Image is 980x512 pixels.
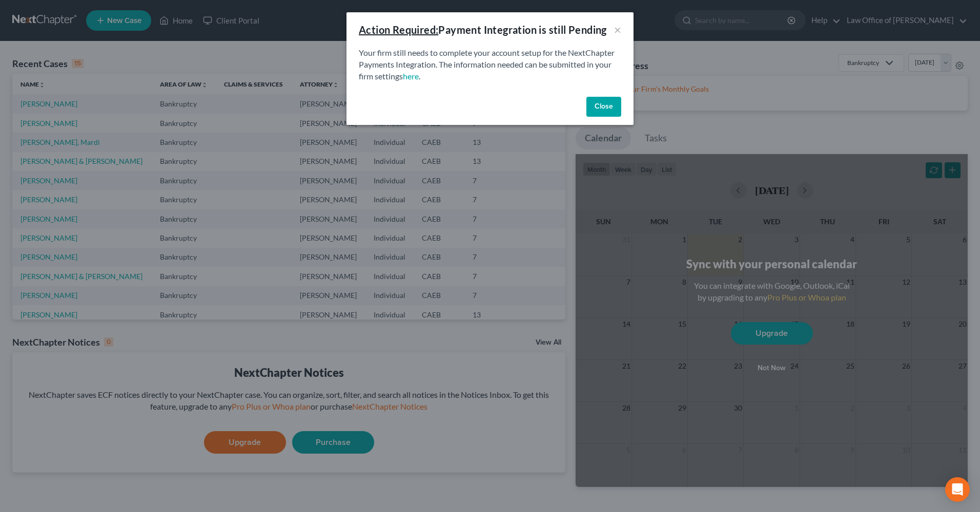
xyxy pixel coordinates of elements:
a: here [403,71,419,81]
u: Action Required: [359,24,438,36]
p: Your firm still needs to complete your account setup for the NextChapter Payments Integration. Th... [359,47,621,82]
button: Close [586,97,621,117]
button: × [614,24,621,36]
div: Payment Integration is still Pending [359,23,607,37]
div: Open Intercom Messenger [945,477,970,502]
